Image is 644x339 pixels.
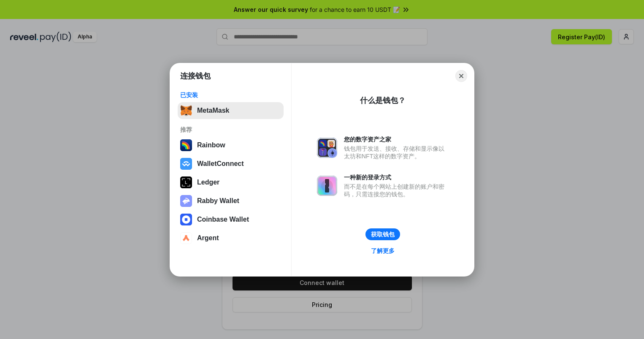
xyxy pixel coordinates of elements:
img: svg+xml,%3Csvg%20xmlns%3D%22http%3A%2F%2Fwww.w3.org%2F2000%2Fsvg%22%20fill%3D%22none%22%20viewBox... [317,176,337,196]
div: 什么是钱包？ [360,95,406,106]
img: svg+xml,%3Csvg%20xmlns%3D%22http%3A%2F%2Fwww.w3.org%2F2000%2Fsvg%22%20width%3D%2228%22%20height%3... [180,176,192,188]
div: Argent [197,234,219,242]
div: Rainbow [197,141,225,149]
div: 获取钱包 [371,231,395,238]
button: Ledger [178,174,284,191]
h1: 连接钱包 [180,71,211,81]
div: 了解更多 [371,247,395,255]
div: 而不是在每个网站上创建新的账户和密码，只需连接您的钱包。 [344,183,449,198]
div: 钱包用于发送、接收、存储和显示像以太坊和NFT这样的数字资产。 [344,145,449,160]
img: svg+xml,%3Csvg%20width%3D%2228%22%20height%3D%2228%22%20viewBox%3D%220%200%2028%2028%22%20fill%3D... [180,214,192,225]
button: Rainbow [178,137,284,154]
img: svg+xml,%3Csvg%20fill%3D%22none%22%20height%3D%2233%22%20viewBox%3D%220%200%2035%2033%22%20width%... [180,105,192,117]
div: WalletConnect [197,160,244,168]
div: Coinbase Wallet [197,216,249,223]
img: svg+xml,%3Csvg%20xmlns%3D%22http%3A%2F%2Fwww.w3.org%2F2000%2Fsvg%22%20fill%3D%22none%22%20viewBox... [317,138,337,158]
img: svg+xml,%3Csvg%20width%3D%2228%22%20height%3D%2228%22%20viewBox%3D%220%200%2028%2028%22%20fill%3D... [180,232,192,244]
button: WalletConnect [178,155,284,172]
img: svg+xml,%3Csvg%20width%3D%22120%22%20height%3D%22120%22%20viewBox%3D%220%200%20120%20120%22%20fil... [180,139,192,151]
button: Close [455,70,467,82]
div: 已安装 [180,91,281,99]
img: svg+xml,%3Csvg%20xmlns%3D%22http%3A%2F%2Fwww.w3.org%2F2000%2Fsvg%22%20fill%3D%22none%22%20viewBox... [180,195,192,207]
button: Rabby Wallet [178,193,284,209]
div: 您的数字资产之家 [344,136,449,143]
button: Coinbase Wallet [178,211,284,228]
button: 获取钱包 [365,228,400,240]
button: MetaMask [178,102,284,119]
img: svg+xml,%3Csvg%20width%3D%2228%22%20height%3D%2228%22%20viewBox%3D%220%200%2028%2028%22%20fill%3D... [180,158,192,170]
a: 了解更多 [366,245,400,256]
div: 一种新的登录方式 [344,174,449,181]
button: Argent [178,230,284,247]
div: Ledger [197,179,219,186]
div: Rabby Wallet [197,197,239,205]
div: 推荐 [180,126,281,133]
div: MetaMask [197,107,229,114]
